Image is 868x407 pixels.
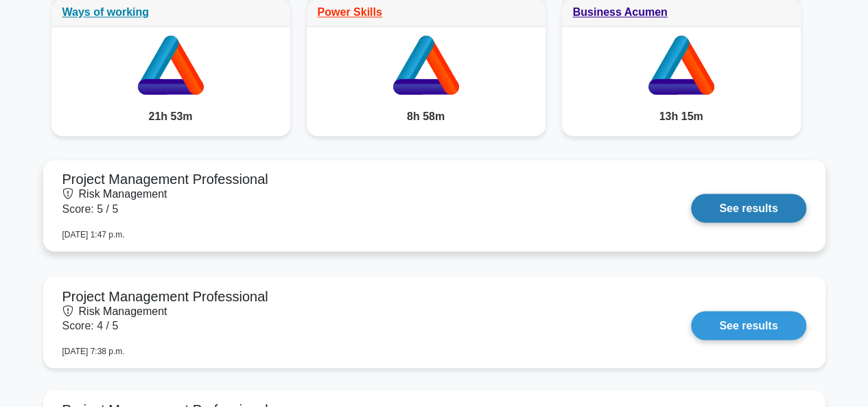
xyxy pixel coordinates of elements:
a: See results [691,311,806,340]
div: 13h 15m [562,97,801,136]
div: 8h 58m [307,97,546,136]
a: Ways of working [62,6,150,18]
a: Power Skills [318,6,382,18]
a: See results [691,194,806,222]
a: Business Acumen [573,6,668,18]
div: 21h 53m [51,97,290,136]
